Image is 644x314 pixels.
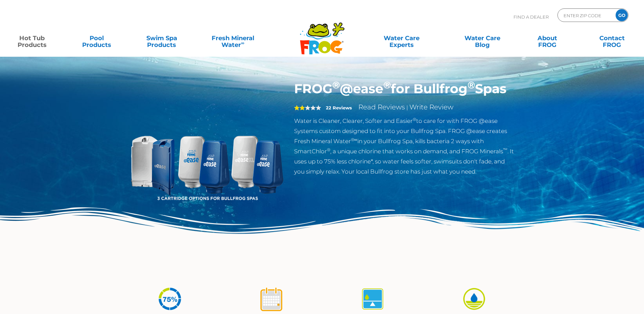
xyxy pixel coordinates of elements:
[358,103,405,111] a: Read Reviews
[351,137,357,142] sup: ®∞
[241,40,244,46] sup: ∞
[406,104,408,111] span: |
[294,81,515,97] h1: FROG @ease for Bullfrog Spas
[7,31,57,45] a: Hot TubProducts
[361,31,443,45] a: Water CareExperts
[514,8,549,25] p: Find A Dealer
[360,286,385,312] img: icon-atease-self-regulates
[332,79,340,91] sup: ®
[457,31,507,45] a: Water CareBlog
[326,105,352,110] strong: 22 Reviews
[259,286,284,312] img: icon-atease-shock-once
[503,147,507,152] sup: ™
[296,14,348,55] img: Frog Products Logo
[409,103,453,111] a: Write Review
[413,117,416,122] sup: ®
[468,79,475,91] sup: ®
[587,31,637,45] a: ContactFROG
[294,116,515,177] p: Water is Cleaner, Clearer, Softer and Easier to care for with FROG @ease Systems custom designed ...
[461,286,487,312] img: icon-atease-easy-on
[129,81,284,236] img: bullfrog-product-hero.png
[294,105,305,110] span: 2
[327,147,330,152] sup: ®
[616,9,628,21] input: GO
[201,31,264,45] a: Fresh MineralWater∞
[383,79,391,91] sup: ®
[522,31,572,45] a: AboutFROG
[157,286,183,312] img: icon-atease-75percent-less
[137,31,187,45] a: Swim SpaProducts
[72,31,122,45] a: PoolProducts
